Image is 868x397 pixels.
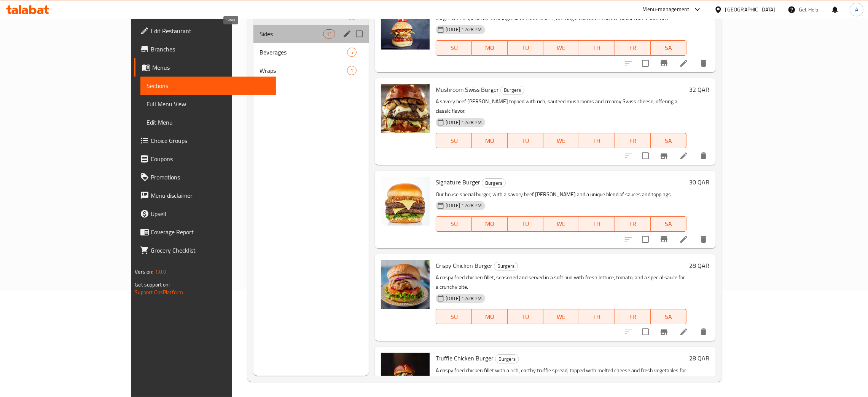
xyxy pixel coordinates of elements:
[472,309,508,324] button: MO
[500,86,524,95] div: Burgers
[546,218,576,229] span: WE
[679,327,688,336] a: Edit menu item
[654,42,683,53] span: SA
[134,186,276,205] a: Menu disclaimer
[439,42,469,53] span: SU
[443,119,485,126] span: [DATE] 12:28 PM
[436,40,472,56] button: SU
[494,262,518,271] span: Burgers
[151,246,270,255] span: Grocery Checklist
[579,309,615,324] button: TH
[151,209,270,218] span: Upsell
[511,135,540,146] span: TU
[436,97,686,116] p: A savory beef [PERSON_NAME] topped with rich, sauteed mushrooms and creamy Swiss cheese, offering...
[511,42,540,53] span: TU
[494,262,518,271] div: Burgers
[618,311,648,322] span: FR
[439,218,469,229] span: SU
[482,179,505,187] span: Burgers
[546,311,576,322] span: WE
[134,22,276,40] a: Edit Restaurant
[436,216,472,232] button: SU
[439,311,469,322] span: SU
[151,173,270,182] span: Promotions
[679,235,688,244] a: Edit menu item
[134,150,276,168] a: Coupons
[511,311,540,322] span: TU
[347,67,356,74] span: 1
[341,28,353,40] button: edit
[579,216,615,232] button: TH
[475,311,505,322] span: MO
[546,135,576,146] span: WE
[436,352,494,364] span: Truffle Chicken Burger
[151,136,270,145] span: Choice Groups
[511,218,540,229] span: TU
[694,230,713,248] button: delete
[475,42,505,53] span: MO
[151,154,270,163] span: Coupons
[140,95,276,113] a: Full Menu View
[436,273,686,292] p: A crispy fried chicken fillet, seasoned and served in a soft bun with fresh lettuce, tomato, and ...
[260,48,347,57] span: Beverages
[637,231,653,247] span: Select to update
[508,40,543,56] button: TU
[637,148,653,164] span: Select to update
[135,287,183,297] a: Support.OpsPlatform
[439,135,469,146] span: SU
[472,40,508,56] button: MO
[655,54,673,72] button: Branch-specific-item
[637,55,653,71] span: Select to update
[582,135,612,146] span: TH
[381,260,430,309] img: Crispy Chicken Burger
[690,84,710,95] h6: 32 QAR
[475,218,505,229] span: MO
[443,295,485,302] span: [DATE] 12:28 PM
[134,131,276,150] a: Choice Groups
[152,63,270,72] span: Menus
[655,147,673,165] button: Branch-specific-item
[615,133,651,148] button: FR
[654,218,683,229] span: SA
[655,323,673,341] button: Branch-specific-item
[543,40,579,56] button: WE
[151,191,270,200] span: Menu disclaimer
[134,40,276,58] a: Branches
[651,216,686,232] button: SA
[651,309,686,324] button: SA
[260,66,347,75] span: Wraps
[140,77,276,95] a: Sections
[151,45,270,54] span: Branches
[582,218,612,229] span: TH
[381,1,430,50] img: Oasis Special Burger
[147,99,270,109] span: Full Menu View
[381,84,430,133] img: Mushroom Swiss Burger
[135,267,153,277] span: Version:
[679,59,688,68] a: Edit menu item
[618,42,648,53] span: FR
[436,190,686,199] p: Our house special burger, with a savory beef [PERSON_NAME] and a unique blend of sauces and toppings
[654,135,683,146] span: SA
[436,260,492,271] span: Crispy Chicken Burger
[679,151,688,160] a: Edit menu item
[615,216,651,232] button: FR
[472,216,508,232] button: MO
[582,42,612,53] span: TH
[855,5,858,14] span: A
[347,66,357,75] div: items
[615,309,651,324] button: FR
[482,178,506,187] div: Burgers
[579,133,615,148] button: TH
[134,241,276,259] a: Grocery Checklist
[134,223,276,241] a: Coverage Report
[472,133,508,148] button: MO
[436,133,472,148] button: SU
[253,3,369,83] nav: Menu sections
[495,355,519,363] span: Burgers
[475,135,505,146] span: MO
[694,147,713,165] button: delete
[147,81,270,90] span: Sections
[694,323,713,341] button: delete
